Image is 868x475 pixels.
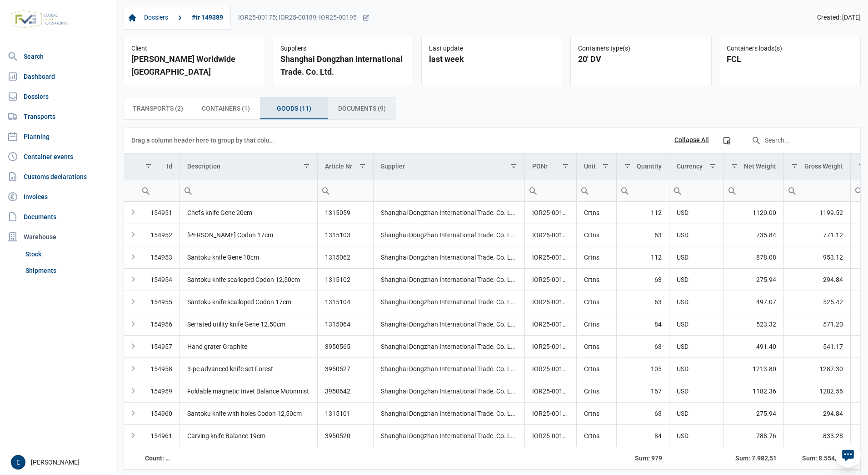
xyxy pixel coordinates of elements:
div: Search box [318,179,334,201]
td: Crtns [576,313,617,335]
td: 3950527 [318,358,374,380]
td: Crtns [576,224,617,246]
td: Shanghai Dongzhan International Trade. Co. Ltd. [374,335,525,358]
td: Filter cell [669,179,723,201]
td: 1282.56 [784,380,851,402]
td: USD [669,246,723,268]
td: 3950642 [318,380,374,402]
td: 63 [617,335,669,358]
a: Documents [4,208,112,226]
td: 833.28 [784,424,851,447]
td: 154961 [138,424,180,447]
td: 525.42 [784,291,851,313]
div: Shanghai Dongzhan International Trade. Co. Ltd. [280,53,407,78]
td: IOR25-00175 [524,268,576,291]
div: Gross Weight [804,163,843,170]
td: 167 [617,380,669,402]
td: Column Supplier [374,153,525,179]
div: Search box [669,179,686,201]
span: Show filter options for column 'Id' [145,163,152,169]
div: Containers type(s) [578,45,704,53]
td: IOR25-00175 [524,224,576,246]
div: Containers loads(s) [727,45,853,53]
td: Crtns [576,358,617,380]
td: Column Gross Weight [784,153,851,179]
div: Warehouse [4,228,112,246]
td: 63 [617,268,669,291]
td: USD [669,402,723,424]
td: Santoku knife scalloped Codon 17cm [180,291,318,313]
td: Column Article Nr [318,153,374,179]
td: Column Net Weight [723,153,784,179]
div: Description [187,163,220,170]
td: 154959 [138,380,180,402]
td: Serrated utility knife Gene 12.50cm [180,313,318,335]
td: Expand [124,380,138,402]
td: USD [669,424,723,447]
div: Column Chooser [718,132,735,148]
td: USD [669,224,723,246]
td: Expand [124,202,138,224]
div: Quantity Sum: 979 [624,454,662,463]
td: Santoku knife Gene 18cm [180,246,318,268]
div: [PERSON_NAME] Worldwide [GEOGRAPHIC_DATA] [131,53,258,78]
td: Crtns [576,202,617,224]
a: Shipments [22,262,112,279]
td: Expand [124,313,138,335]
div: [PERSON_NAME] [11,455,110,470]
div: Drag a column header here to group by that column [131,133,277,148]
td: 3-pc advanced knife set Forest [180,358,318,380]
td: 3950565 [318,335,374,358]
td: 63 [617,224,669,246]
td: Shanghai Dongzhan International Trade. Co. Ltd. [374,202,525,224]
span: Show filter options for column 'PONr' [562,163,569,169]
div: Id [167,163,172,170]
td: 523.32 [723,313,784,335]
img: FVG - Global freight forwarding [7,7,72,32]
div: Search box [138,179,154,201]
a: Customs declarations [4,168,112,186]
td: 1287.30 [784,358,851,380]
td: USD [669,291,723,313]
td: 84 [617,424,669,447]
div: Last update [429,45,555,53]
div: PONr [532,163,548,170]
input: Filter cell [617,179,669,201]
a: Dashboard [4,67,112,86]
td: 3950520 [318,424,374,447]
div: Article Nr [325,163,352,170]
td: USD [669,358,723,380]
td: IOR25-00175 [524,335,576,358]
div: Id Count: 11 [145,454,173,463]
input: Filter cell [180,179,317,201]
td: IOR25-00195 [524,424,576,447]
div: Unit [584,163,596,170]
td: IOR25-00195 [524,402,576,424]
div: Collapse All [674,136,709,144]
td: 788.76 [723,424,784,447]
td: 1182.36 [723,380,784,402]
div: Net Weight [744,163,776,170]
td: Shanghai Dongzhan International Trade. Co. Ltd. [374,424,525,447]
a: Search [4,47,112,66]
span: Containers (1) [202,103,250,114]
td: 154960 [138,402,180,424]
td: Column Quantity [617,153,669,179]
a: Planning [4,128,112,146]
span: Show filter options for column 'Volume' [858,163,865,169]
td: 1199.52 [784,202,851,224]
td: Filter cell [723,179,784,201]
div: E [11,455,25,470]
td: 275.94 [723,268,784,291]
td: 1315104 [318,291,374,313]
input: Filter cell [318,179,373,201]
td: Crtns [576,268,617,291]
td: 1315102 [318,268,374,291]
td: USD [669,380,723,402]
td: 154954 [138,268,180,291]
td: Expand [124,335,138,358]
td: Expand [124,424,138,447]
span: Goods (11) [277,103,311,114]
td: Expand [124,246,138,268]
td: Crtns [576,335,617,358]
